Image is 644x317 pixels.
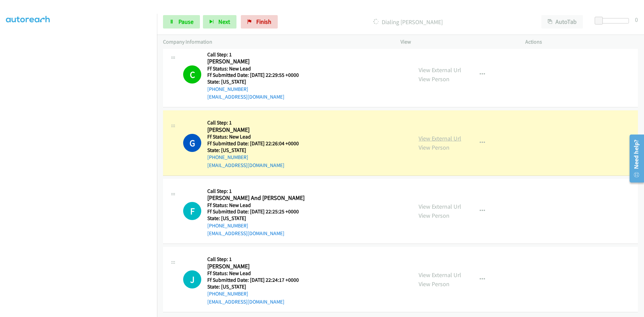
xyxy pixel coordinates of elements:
[207,94,284,100] a: [EMAIL_ADDRESS][DOMAIN_NAME]
[207,126,299,134] h2: [PERSON_NAME]
[207,147,299,154] h5: State: [US_STATE]
[207,230,284,236] a: [EMAIL_ADDRESS][DOMAIN_NAME]
[207,202,305,209] h5: Ff Status: New Lead
[207,65,299,72] h5: Ff Status: New Lead
[287,17,529,27] p: Dialing [PERSON_NAME]
[183,65,201,84] h1: C
[183,134,201,152] h1: G
[400,38,513,46] p: View
[419,135,461,142] a: View External Url
[207,299,284,305] a: [EMAIL_ADDRESS][DOMAIN_NAME]
[183,202,201,220] h1: F
[419,271,461,279] a: View External Url
[419,75,449,83] a: View Person
[207,134,299,140] h5: Ff Status: New Lead
[635,15,638,24] div: 0
[218,18,230,25] span: Next
[207,277,299,283] h5: Ff Submitted Date: [DATE] 22:24:17 +0000
[163,38,388,46] p: Company Information
[207,208,305,215] h5: Ff Submitted Date: [DATE] 22:25:25 +0000
[207,58,299,65] h2: [PERSON_NAME]
[419,144,449,151] a: View Person
[525,38,638,46] p: Actions
[183,270,201,288] h1: J
[183,270,201,288] div: The call is yet to be attempted
[419,212,449,219] a: View Person
[207,215,305,222] h5: State: [US_STATE]
[625,132,644,185] iframe: Resource Center
[207,51,299,58] h5: Call Step: 1
[207,256,299,263] h5: Call Step: 1
[207,86,248,92] a: [PHONE_NUMBER]
[207,283,299,290] h5: State: [US_STATE]
[207,72,299,78] h5: Ff Submitted Date: [DATE] 22:29:55 +0000
[207,222,248,229] a: [PHONE_NUMBER]
[207,263,299,270] h2: [PERSON_NAME]
[207,78,299,85] h5: State: [US_STATE]
[207,290,248,297] a: [PHONE_NUMBER]
[419,66,461,74] a: View External Url
[207,140,299,147] h5: Ff Submitted Date: [DATE] 22:26:04 +0000
[163,15,200,29] a: Pause
[207,188,305,195] h5: Call Step: 1
[419,203,461,210] a: View External Url
[241,15,278,29] a: Finish
[207,270,299,277] h5: Ff Status: New Lead
[207,119,299,126] h5: Call Step: 1
[207,194,305,202] h2: [PERSON_NAME] And [PERSON_NAME]
[207,162,284,168] a: [EMAIL_ADDRESS][DOMAIN_NAME]
[178,18,194,25] span: Pause
[541,15,583,29] button: AutoTab
[207,154,248,160] a: [PHONE_NUMBER]
[203,15,236,29] button: Next
[598,18,629,23] div: Delay between calls (in seconds)
[256,18,271,25] span: Finish
[419,280,449,288] a: View Person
